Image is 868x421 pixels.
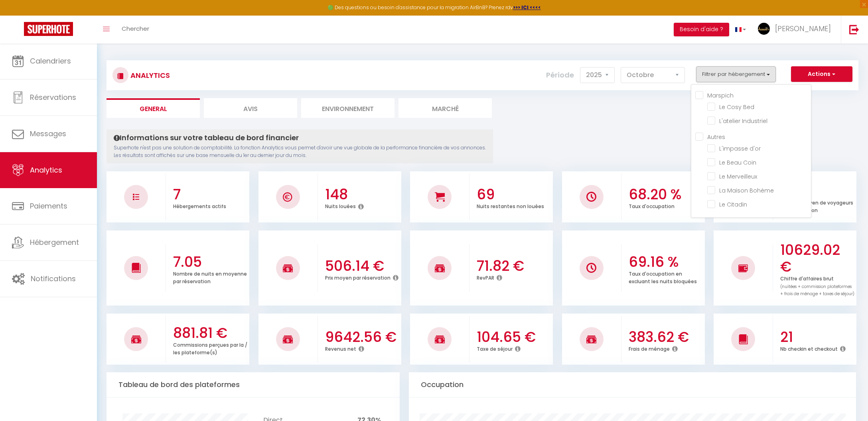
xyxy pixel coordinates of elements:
[24,22,73,36] img: Super Booking
[849,24,859,34] img: logout
[758,23,770,35] img: ...
[586,263,596,273] img: NO IMAGE
[513,4,541,11] a: >>> ICI <<<<
[30,92,76,102] span: Réservations
[114,144,486,159] p: Superhote n'est pas une solution de comptabilité. La fonction Analytics vous permet d'avoir une v...
[173,254,247,270] h3: 7.05
[674,23,729,36] button: Besoin d'aide ?
[629,201,675,210] p: Taux d'occupation
[325,258,399,274] h3: 506.14 €
[398,98,492,118] li: Marché
[629,329,703,346] h3: 383.62 €
[780,344,838,352] p: Nb checkin et checkout
[325,344,356,352] p: Revenus net
[173,269,247,285] p: Nombre de nuits en moyenne par réservation
[116,16,155,44] a: Chercher
[107,98,200,118] li: General
[738,263,748,273] img: NO IMAGE
[546,66,574,84] label: Période
[173,340,247,356] p: Commissions perçues par la / les plateforme(s)
[30,165,62,175] span: Analytics
[775,24,831,34] span: [PERSON_NAME]
[791,66,852,82] button: Actions
[204,98,297,118] li: Avis
[629,254,703,270] h3: 69.16 %
[719,145,761,153] span: L'impasse d'or
[114,133,486,142] h4: Informations sur votre tableau de bord financier
[477,201,544,210] p: Nuits restantes non louées
[629,269,697,285] p: Taux d'occupation en excluant les nuits bloquées
[780,329,854,346] h3: 21
[696,66,776,82] button: Filtrer par hébergement
[325,273,391,281] p: Prix moyen par réservation
[477,186,551,203] h3: 69
[133,194,139,200] img: NO IMAGE
[301,98,395,118] li: Environnement
[325,329,399,346] h3: 9642.56 €
[629,186,703,203] h3: 68.20 %
[173,186,247,203] h3: 7
[122,24,149,33] span: Chercher
[752,16,841,44] a: ... [PERSON_NAME]
[31,274,76,284] span: Notifications
[30,56,71,66] span: Calendriers
[409,372,856,397] div: Occupation
[780,274,854,297] p: Chiffre d'affaires brut
[325,201,356,210] p: Nuits louées
[30,129,66,139] span: Messages
[780,198,853,214] p: Nombre moyen de voyageurs par réservation
[173,325,247,342] h3: 881.81 €
[30,201,67,211] span: Paiements
[107,372,400,397] div: Tableau de bord des plateformes
[477,344,513,352] p: Taxe de séjour
[780,284,854,297] span: (nuitées + commission plateformes + frais de ménage + taxes de séjour)
[173,201,226,210] p: Hébergements actifs
[780,242,854,275] h3: 10629.02 €
[477,273,494,281] p: RevPAR
[780,183,854,199] h3: 2.38
[128,66,170,84] h3: Analytics
[30,237,79,247] span: Hébergement
[629,344,670,352] p: Frais de ménage
[477,329,551,346] h3: 104.65 €
[325,186,399,203] h3: 148
[719,159,756,167] span: Le Beau Coin
[477,258,551,274] h3: 71.82 €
